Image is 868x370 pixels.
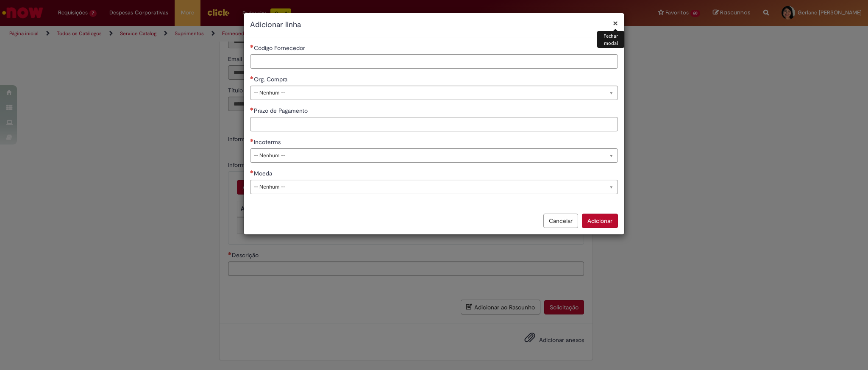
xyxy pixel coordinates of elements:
span: -- Nenhum -- [254,149,601,162]
span: Necessários [250,170,254,173]
span: Org. Compra [254,75,289,83]
span: -- Nenhum -- [254,180,601,194]
button: Adicionar [582,214,618,228]
span: Necessários [250,76,254,79]
span: Necessários [250,107,254,111]
span: Código Fornecedor [254,44,307,52]
button: Fechar modal [613,19,618,28]
button: Cancelar [543,214,578,228]
div: Fechar modal [597,31,624,48]
span: -- Nenhum -- [254,86,601,100]
span: Incoterms [254,138,282,146]
span: Necessários [250,139,254,142]
h2: Adicionar linha [250,19,618,31]
input: Prazo de Pagamento [250,117,618,131]
span: Necessários [250,45,254,48]
span: Prazo de Pagamento [254,107,309,114]
span: Moeda [254,170,274,177]
input: Código Fornecedor [250,54,618,69]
